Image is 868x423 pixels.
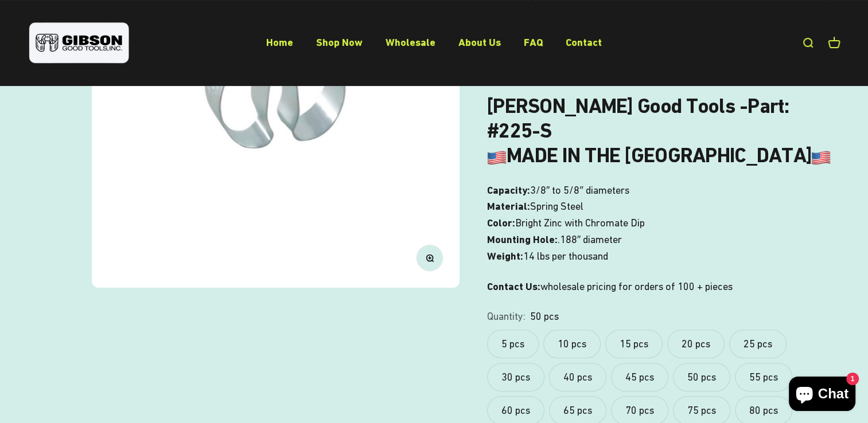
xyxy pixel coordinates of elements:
b: MADE IN THE [GEOGRAPHIC_DATA] [487,143,831,167]
strong: Mounting Hole: [487,233,558,245]
a: Shop Now [316,36,363,48]
span: Part [748,94,784,118]
a: About Us [458,36,501,48]
legend: Quantity: [487,308,526,325]
strong: Color: [487,217,515,229]
a: Wholesale [386,36,435,48]
a: Home [266,36,293,48]
p: 3/8″ to 5/8″ diameters Spring Steel Bright Zinc with Chromate Dip .188″ diameter 14 lbs per thousand [487,182,840,265]
a: FAQ [524,36,543,48]
p: wholesale pricing for orders of 100 + pieces [487,279,840,295]
b: [PERSON_NAME] Good Tools - [487,94,784,118]
strong: Weight: [487,250,523,262]
strong: Material: [487,200,530,212]
variant-option-value: 50 pcs [530,308,559,325]
a: Contact [566,36,602,48]
strong: Contact Us: [487,280,540,292]
inbox-online-store-chat: Shopify online store chat [785,377,859,414]
strong: Capacity: [487,184,530,196]
strong: : #225-S [487,94,789,143]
